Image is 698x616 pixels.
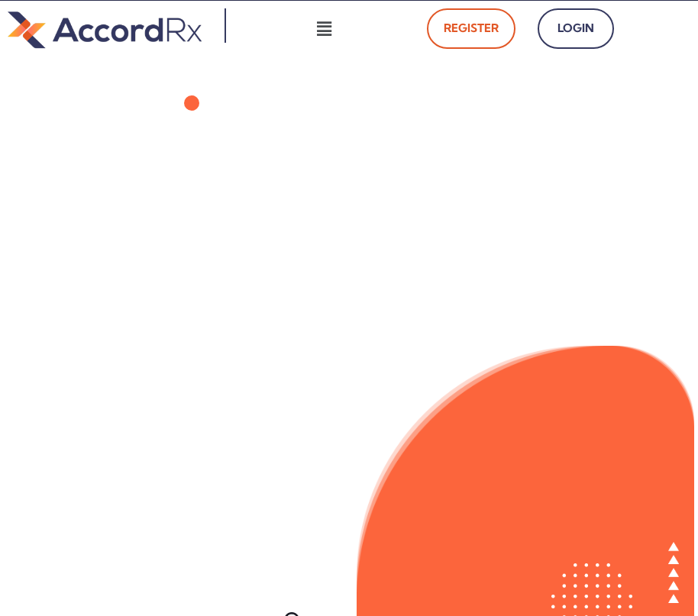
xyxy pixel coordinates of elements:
[444,18,499,40] span: Register
[538,8,614,49] a: Login
[554,18,597,40] span: Login
[427,8,515,49] a: Register
[8,8,202,51] img: default-logo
